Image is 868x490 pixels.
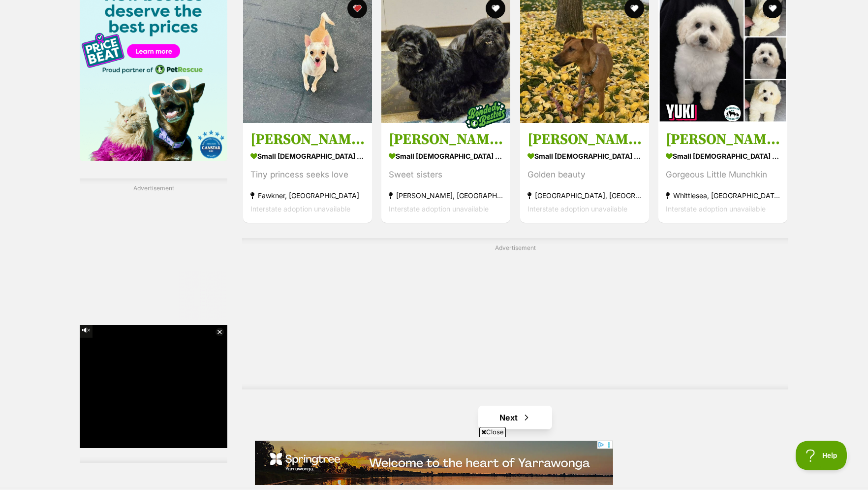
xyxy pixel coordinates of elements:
iframe: Help Scout Beacon - Open [796,441,848,470]
div: Advertisement [80,178,227,463]
strong: small [DEMOGRAPHIC_DATA] Dog [389,148,503,163]
iframe: Advertisement [80,197,227,320]
strong: Whittlesea, [GEOGRAPHIC_DATA] [666,188,780,202]
span: Interstate adoption unavailable [389,204,489,212]
div: Sweet sisters [389,168,503,181]
strong: [PERSON_NAME], [GEOGRAPHIC_DATA] [389,188,503,202]
iframe: Advertisement [277,256,754,380]
h3: [PERSON_NAME] [250,130,365,148]
iframe: Advertisement [80,325,227,448]
div: Advertisement [242,238,788,389]
a: [PERSON_NAME] and [PERSON_NAME] small [DEMOGRAPHIC_DATA] Dog Sweet sisters [PERSON_NAME], [GEOGRA... [381,122,510,222]
span: Interstate adoption unavailable [666,204,766,212]
iframe: Advertisement [255,441,613,485]
div: Golden beauty [527,168,642,181]
a: Next page [478,406,552,429]
h3: [PERSON_NAME] [666,130,780,148]
span: Interstate adoption unavailable [527,204,627,212]
h3: [PERSON_NAME] [527,130,642,148]
a: [PERSON_NAME] small [DEMOGRAPHIC_DATA] Dog Golden beauty [GEOGRAPHIC_DATA], [GEOGRAPHIC_DATA] Int... [520,122,649,222]
img: bonded besties [462,90,511,139]
strong: small [DEMOGRAPHIC_DATA] Dog [666,148,780,163]
strong: [GEOGRAPHIC_DATA], [GEOGRAPHIC_DATA] [527,188,642,202]
a: [PERSON_NAME] small [DEMOGRAPHIC_DATA] Dog Tiny princess seeks love Fawkner, [GEOGRAPHIC_DATA] In... [243,122,372,222]
strong: Fawkner, [GEOGRAPHIC_DATA] [250,188,365,202]
a: [PERSON_NAME] small [DEMOGRAPHIC_DATA] Dog Gorgeous Little Munchkin Whittlesea, [GEOGRAPHIC_DATA]... [658,122,787,222]
strong: small [DEMOGRAPHIC_DATA] Dog [250,148,365,163]
strong: small [DEMOGRAPHIC_DATA] Dog [527,148,642,163]
span: Interstate adoption unavailable [250,204,350,212]
span: Close [479,427,506,437]
nav: Pagination [242,406,788,429]
div: Tiny princess seeks love [250,168,365,181]
h3: [PERSON_NAME] and [PERSON_NAME] [389,130,503,148]
div: Gorgeous Little Munchkin [666,168,780,181]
